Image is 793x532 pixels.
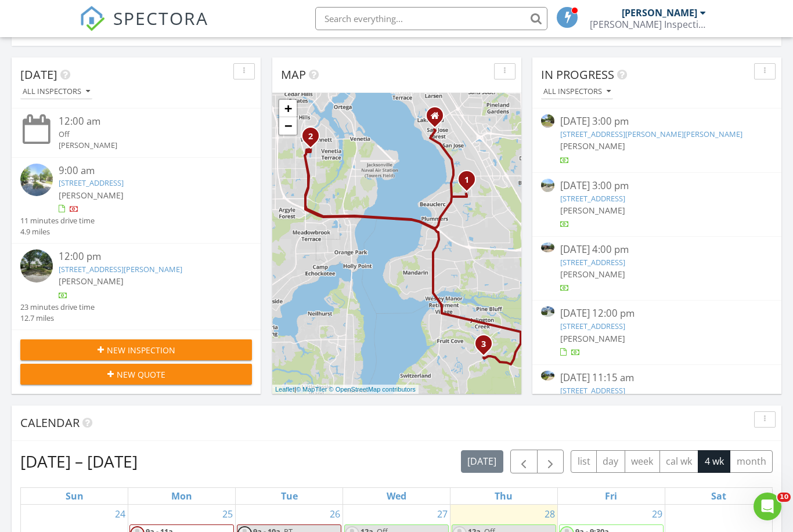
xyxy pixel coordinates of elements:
[659,450,699,473] button: cal wk
[20,415,80,430] span: Calendar
[20,249,252,324] a: 12:00 pm [STREET_ADDRESS][PERSON_NAME] [PERSON_NAME] 23 minutes drive time 12.7 miles
[461,450,503,473] button: [DATE]
[279,100,297,117] a: Zoom in
[113,6,208,30] span: SPECTORA
[384,488,409,504] a: Wednesday
[541,179,554,192] img: streetview
[709,488,729,504] a: Saturday
[541,243,554,252] img: 9302106%2Fcover_photos%2FdQaTLN8LBIKGNsF7T4dF%2Fsmall.jpg
[560,269,625,280] span: [PERSON_NAME]
[777,493,791,502] span: 10
[80,16,208,40] a: SPECTORA
[541,306,554,316] img: 9329857%2Fcover_photos%2FuG7OoRSdvihVj7bwud7T%2Fsmall.jpg
[281,67,306,82] span: Map
[20,364,252,385] button: New Quote
[20,226,95,237] div: 4.9 miles
[625,450,660,473] button: week
[59,178,124,188] a: [STREET_ADDRESS]
[560,257,625,267] a: [STREET_ADDRESS]
[315,7,547,30] input: Search everything...
[560,243,754,257] div: [DATE] 4:00 pm
[492,488,515,504] a: Thursday
[20,450,138,473] h2: [DATE] – [DATE]
[59,114,232,129] div: 12:00 am
[20,84,92,100] button: All Inspectors
[481,341,486,349] i: 3
[484,343,491,350] div: 116 Mahogany Bay Dr, Fruit Cove, FL 32259
[59,190,124,201] span: [PERSON_NAME]
[327,505,343,523] a: Go to August 26, 2025
[23,88,90,96] div: All Inspectors
[541,114,773,166] a: [DATE] 3:00 pm [STREET_ADDRESS][PERSON_NAME][PERSON_NAME] [PERSON_NAME]
[560,205,625,216] span: [PERSON_NAME]
[59,249,232,264] div: 12:00 pm
[20,215,95,226] div: 11 minutes drive time
[560,385,625,396] a: [STREET_ADDRESS]
[560,129,742,139] a: [STREET_ADDRESS][PERSON_NAME][PERSON_NAME]
[20,249,53,282] img: streetview
[113,505,128,523] a: Go to August 24, 2025
[220,505,235,523] a: Go to August 25, 2025
[541,179,773,230] a: [DATE] 3:00 pm [STREET_ADDRESS] [PERSON_NAME]
[571,450,597,473] button: list
[311,136,318,143] div: 6046 Hilda St, Jacksonville, FL 32244
[590,19,706,30] div: Kelly Inspections LLC
[117,368,165,381] span: New Quote
[20,164,252,238] a: 9:00 am [STREET_ADDRESS] [PERSON_NAME] 11 minutes drive time 4.9 miles
[596,450,625,473] button: day
[622,7,697,19] div: [PERSON_NAME]
[510,450,538,473] button: Previous
[698,450,730,473] button: 4 wk
[435,115,442,122] div: 2467 Castellon Drive, Jacksonville FL 32217
[754,493,781,520] iframe: Intercom live chat
[541,67,614,82] span: In Progress
[59,140,232,151] div: [PERSON_NAME]
[107,344,175,356] span: New Inspection
[560,333,625,344] span: [PERSON_NAME]
[80,6,105,31] img: The Best Home Inspection Software - Spectora
[560,306,754,321] div: [DATE] 12:00 pm
[20,313,95,324] div: 12.7 miles
[296,386,327,393] a: © MapTiler
[20,164,53,196] img: streetview
[464,176,469,184] i: 1
[59,264,182,274] a: [STREET_ADDRESS][PERSON_NAME]
[542,505,557,523] a: Go to August 28, 2025
[537,450,564,473] button: Next
[308,133,313,141] i: 2
[275,386,294,393] a: Leaflet
[560,193,625,204] a: [STREET_ADDRESS]
[329,386,416,393] a: © OpenStreetMap contributors
[560,321,625,331] a: [STREET_ADDRESS]
[541,306,773,358] a: [DATE] 12:00 pm [STREET_ADDRESS] [PERSON_NAME]
[541,371,773,422] a: [DATE] 11:15 am [STREET_ADDRESS] [PERSON_NAME]
[541,84,613,100] button: All Inspectors
[730,450,773,473] button: month
[541,371,554,381] img: 9330026%2Fcover_photos%2FGzVRG0TTY2SPbLqA0jQT%2Fsmall.jpg
[467,179,474,186] div: 9353 Genna Trace Trail, Jacksonville, FL 32257
[560,114,754,129] div: [DATE] 3:00 pm
[560,179,754,193] div: [DATE] 3:00 pm
[169,488,194,504] a: Monday
[279,117,297,135] a: Zoom out
[63,488,86,504] a: Sunday
[279,488,300,504] a: Tuesday
[59,164,232,178] div: 9:00 am
[650,505,665,523] a: Go to August 29, 2025
[560,140,625,151] span: [PERSON_NAME]
[541,243,773,294] a: [DATE] 4:00 pm [STREET_ADDRESS] [PERSON_NAME]
[59,129,232,140] div: Off
[59,276,124,287] span: [PERSON_NAME]
[603,488,619,504] a: Friday
[272,385,419,395] div: |
[20,67,57,82] span: [DATE]
[435,505,450,523] a: Go to August 27, 2025
[543,88,611,96] div: All Inspectors
[560,371,754,385] div: [DATE] 11:15 am
[20,339,252,360] button: New Inspection
[20,302,95,313] div: 23 minutes drive time
[541,114,554,128] img: streetview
